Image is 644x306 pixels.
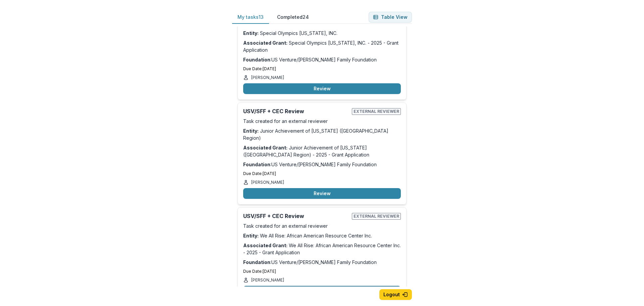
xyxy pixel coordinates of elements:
[251,179,284,185] p: [PERSON_NAME]
[243,56,401,63] p: : US Venture/[PERSON_NAME] Family Foundation
[243,66,401,72] p: Due Date: [DATE]
[379,289,412,300] button: Logout
[243,40,287,46] strong: Associated Grant:
[243,118,401,125] p: Task created for an external reviewer
[243,259,401,266] p: : US Venture/[PERSON_NAME] Family Foundation
[352,213,401,220] span: External reviewer
[243,128,259,134] strong: Entity:
[243,171,401,177] p: Due Date: [DATE]
[243,39,401,53] p: Special Olympics [US_STATE], INC. - 2025 - Grant Application
[243,83,401,94] button: Review
[243,108,349,115] h2: USV/SFF + CEC Review
[243,57,270,62] strong: Foundation
[243,286,401,297] button: Review
[243,213,349,219] h2: USV/SFF + CEC Review
[232,11,269,24] button: My tasks 13
[243,30,401,37] p: Special Olympics [US_STATE], INC.
[369,12,412,23] button: Table View
[243,144,401,158] p: Junior Achievement of [US_STATE] ([GEOGRAPHIC_DATA] Region) - 2025 - Grant Application
[272,11,314,24] button: Completed 24
[243,145,287,150] strong: Associated Grant:
[243,161,401,168] p: : US Venture/[PERSON_NAME] Family Foundation
[243,268,401,274] p: Due Date: [DATE]
[243,162,270,167] strong: Foundation
[251,277,284,283] p: [PERSON_NAME]
[243,30,259,36] strong: Entity:
[243,127,401,141] p: Junior Achievement of [US_STATE] ([GEOGRAPHIC_DATA] Region)
[243,232,401,239] p: We All Rise: African American Resource Center Inc.
[243,243,287,248] strong: Associated Grant:
[352,108,401,115] span: External reviewer
[243,188,401,199] button: Review
[243,222,401,229] p: Task created for an external reviewer
[243,259,270,265] strong: Foundation
[243,242,401,256] p: We All Rise: African American Resource Center Inc. - 2025 - Grant Application
[251,75,284,81] p: [PERSON_NAME]
[243,233,259,238] strong: Entity:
